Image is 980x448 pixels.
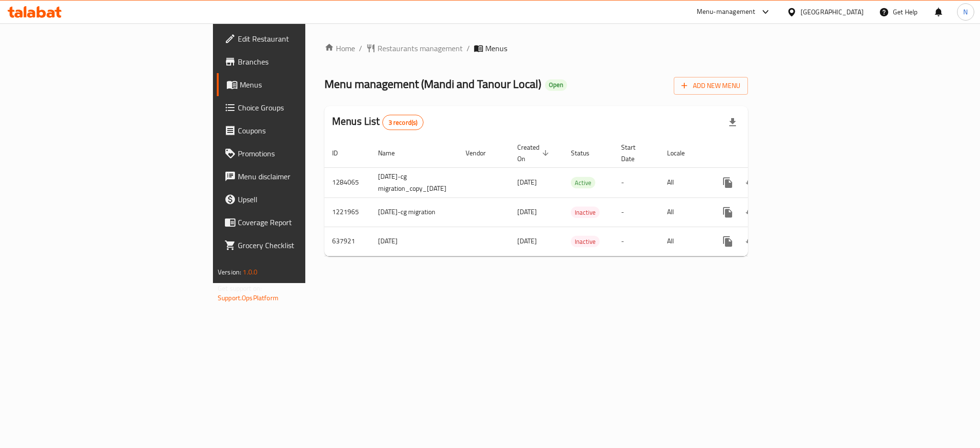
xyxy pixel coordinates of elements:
[467,43,470,54] li: /
[613,197,659,227] td: -
[716,171,739,194] button: more
[466,147,498,159] span: Vendor
[545,79,567,91] div: Open
[324,73,541,95] span: Menu management ( Mandi and Tanour Local )
[667,147,697,159] span: Locale
[238,240,369,251] span: Grocery Checklist
[383,118,423,127] span: 3 record(s)
[674,77,748,95] button: Add New Menu
[697,6,756,18] div: Menu-management
[366,43,463,54] a: Restaurants management
[238,148,369,159] span: Promotions
[571,147,602,159] span: Status
[217,142,377,165] a: Promotions
[324,139,816,256] table: enhanced table
[613,167,659,197] td: -
[485,43,507,54] span: Menus
[217,234,377,257] a: Grocery Checklist
[238,171,369,182] span: Menu disclaimer
[218,292,278,304] a: Support.OpsPlatform
[716,230,739,253] button: more
[238,102,369,113] span: Choice Groups
[659,167,709,197] td: All
[238,217,369,228] span: Coverage Report
[217,96,377,119] a: Choice Groups
[571,207,600,218] div: Inactive
[238,194,369,205] span: Upsell
[716,201,739,224] button: more
[370,197,458,227] td: [DATE]-cg migration
[545,81,567,89] span: Open
[218,266,241,278] span: Version:
[217,165,377,188] a: Menu disclaimer
[238,125,369,136] span: Coupons
[517,176,537,188] span: [DATE]
[238,56,369,67] span: Branches
[238,33,369,44] span: Edit Restaurant
[571,207,600,218] span: Inactive
[218,282,262,295] span: Get support on:
[517,206,537,218] span: [DATE]
[571,177,595,188] span: Active
[739,230,762,253] button: Change Status
[801,7,864,17] div: [GEOGRAPHIC_DATA]
[681,80,740,92] span: Add New Menu
[378,147,407,159] span: Name
[571,236,600,247] span: Inactive
[217,188,377,211] a: Upsell
[659,197,709,227] td: All
[709,139,816,168] th: Actions
[613,227,659,256] td: -
[721,111,744,134] div: Export file
[963,7,968,17] span: N
[517,235,537,247] span: [DATE]
[332,147,350,159] span: ID
[659,227,709,256] td: All
[217,73,377,96] a: Menus
[324,43,748,54] nav: breadcrumb
[739,201,762,224] button: Change Status
[217,211,377,234] a: Coverage Report
[240,79,369,90] span: Menus
[370,227,458,256] td: [DATE]
[217,50,377,73] a: Branches
[382,115,424,130] div: Total records count
[217,27,377,50] a: Edit Restaurant
[621,142,648,164] span: Start Date
[517,142,552,164] span: Created On
[571,177,595,188] div: Active
[739,171,762,194] button: Change Status
[378,43,463,54] span: Restaurants management
[370,167,458,197] td: [DATE]-cg migration_copy_[DATE]
[243,266,257,278] span: 1.0.0
[571,236,600,247] div: Inactive
[217,119,377,142] a: Coupons
[332,114,423,130] h2: Menus List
